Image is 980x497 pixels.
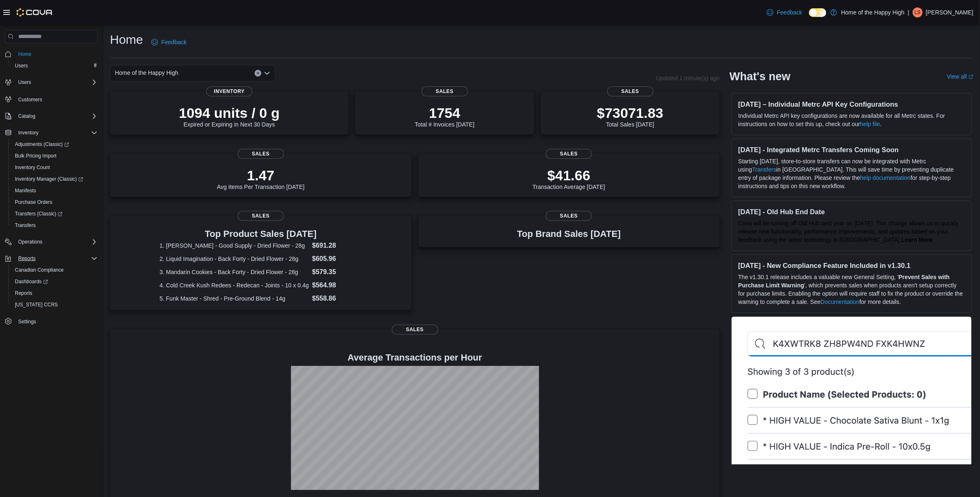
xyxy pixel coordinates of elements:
[18,239,43,245] span: Operations
[18,96,42,103] span: Customers
[12,197,56,207] a: Purchase Orders
[860,174,911,181] a: help documentation
[738,273,965,306] p: The v1.30.1 release includes a valuable new General Setting, ' ', which prevents sales when produ...
[2,48,101,60] button: Home
[738,100,965,108] h3: [DATE] – Individual Metrc API Key Configurations
[15,199,52,205] span: Purchase Orders
[110,31,143,48] h1: Home
[546,211,592,221] span: Sales
[15,111,38,121] button: Catalog
[532,167,605,190] div: Transaction Average [DATE]
[312,294,362,303] dd: $558.86
[12,174,98,184] span: Inventory Manager (Classic)
[160,241,309,250] dt: 1. [PERSON_NAME] - Good Supply - Dried Flower - 28g
[517,229,621,239] h3: Top Brand Sales [DATE]
[15,128,42,138] button: Inventory
[15,317,39,327] a: Settings
[913,7,923,17] div: Leah Snow
[12,277,51,287] a: Dashboards
[8,220,101,231] button: Transfers
[161,38,186,46] span: Feedback
[8,139,101,150] a: Adjustments (Classic)
[908,7,909,17] p: |
[312,241,362,251] dd: $691.28
[546,149,592,159] span: Sales
[15,301,58,308] span: [US_STATE] CCRS
[597,105,663,128] div: Total Sales [DATE]
[8,173,101,185] a: Inventory Manager (Classic)
[607,86,653,96] span: Sales
[15,278,48,285] span: Dashboards
[392,325,438,335] span: Sales
[312,280,362,290] dd: $564.98
[312,267,362,277] dd: $579.35
[968,74,973,79] svg: External link
[18,51,31,57] span: Home
[8,264,101,276] button: Canadian Compliance
[12,209,66,219] a: Transfers (Classic)
[115,68,178,78] span: Home of the Happy High
[738,261,965,270] h3: [DATE] - New Compliance Feature Included in v1.30.1
[15,111,98,121] span: Catalog
[8,196,101,208] button: Purchase Orders
[8,185,101,196] button: Manifests
[15,267,64,273] span: Canadian Compliance
[312,254,362,264] dd: $605.96
[179,105,280,128] div: Expired or Expiring in Next 30 Days
[12,220,39,230] a: Transfers
[8,162,101,173] button: Inventory Count
[15,95,45,105] a: Customers
[15,253,39,263] button: Reports
[2,76,101,88] button: Users
[809,8,826,17] input: Dark Mode
[179,105,280,121] p: 1094 units / 0 g
[8,208,101,220] a: Transfers (Classic)
[17,8,53,17] img: Cova
[15,316,98,327] span: Settings
[117,353,713,363] h4: Average Transactions per Hour
[255,70,261,76] button: Clear input
[15,187,36,194] span: Manifests
[12,151,98,161] span: Bulk Pricing Import
[5,45,98,349] nav: Complex example
[206,86,253,96] span: Inventory
[926,7,973,17] p: [PERSON_NAME]
[15,77,98,87] span: Users
[12,220,98,230] span: Transfers
[15,153,57,159] span: Bulk Pricing Import
[738,208,965,216] h3: [DATE] - Old Hub End Date
[597,105,663,121] p: $73071.83
[148,34,190,50] a: Feedback
[2,315,101,327] button: Settings
[415,105,474,121] p: 1754
[2,93,101,105] button: Customers
[12,139,72,149] a: Adjustments (Classic)
[15,128,98,138] span: Inventory
[415,105,474,128] div: Total # Invoices [DATE]
[915,7,921,17] span: LS
[12,162,98,172] span: Inventory Count
[160,294,309,303] dt: 5. Funk Master - Shred - Pre-Ground Blend - 14g
[15,290,32,296] span: Reports
[12,61,98,71] span: Users
[901,237,932,243] a: Learn More
[15,77,34,87] button: Users
[8,150,101,162] button: Bulk Pricing Import
[15,49,98,59] span: Home
[264,70,270,76] button: Open list of options
[15,141,69,148] span: Adjustments (Classic)
[8,60,101,72] button: Users
[8,299,101,311] button: [US_STATE] CCRS
[18,318,36,325] span: Settings
[15,62,28,69] span: Users
[15,210,62,217] span: Transfers (Classic)
[12,265,67,275] a: Canadian Compliance
[160,281,309,289] dt: 4. Cold Creek Kush Redees - Redecan - Joints - 10 x 0.4g
[15,94,98,104] span: Customers
[18,129,38,136] span: Inventory
[947,73,973,80] a: View allExternal link
[730,70,790,83] h2: What's new
[860,121,880,127] a: help file
[15,49,35,59] a: Home
[15,222,36,229] span: Transfers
